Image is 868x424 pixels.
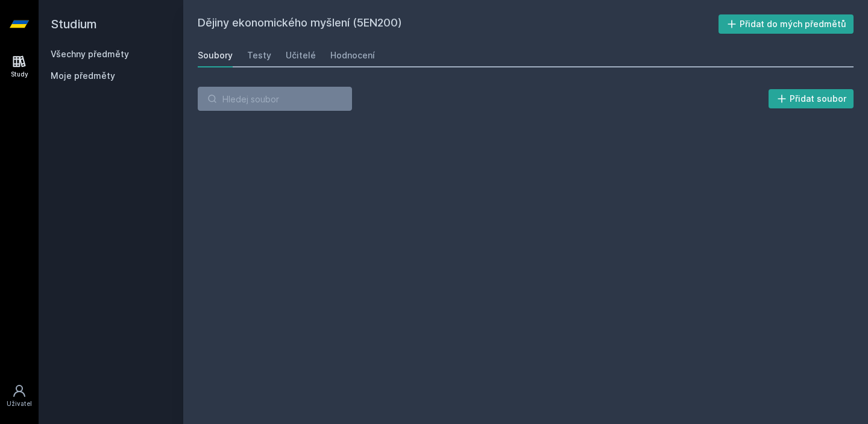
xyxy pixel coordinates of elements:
[247,49,271,61] div: Testy
[198,43,233,67] a: Soubory
[2,378,36,414] a: Uživatel
[286,43,316,67] a: Učitelé
[198,87,352,111] input: Hledej soubor
[51,70,115,82] span: Moje předměty
[51,49,129,59] a: Všechny předměty
[719,14,854,34] button: Přidat do mých předmětů
[198,49,233,61] div: Soubory
[247,43,271,67] a: Testy
[2,48,36,85] a: Study
[330,49,375,61] div: Hodnocení
[286,49,316,61] div: Učitelé
[769,89,854,108] button: Přidat soubor
[11,70,28,79] div: Study
[330,43,375,67] a: Hodnocení
[7,399,32,408] div: Uživatel
[198,14,719,34] h2: Dějiny ekonomického myšlení (5EN200)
